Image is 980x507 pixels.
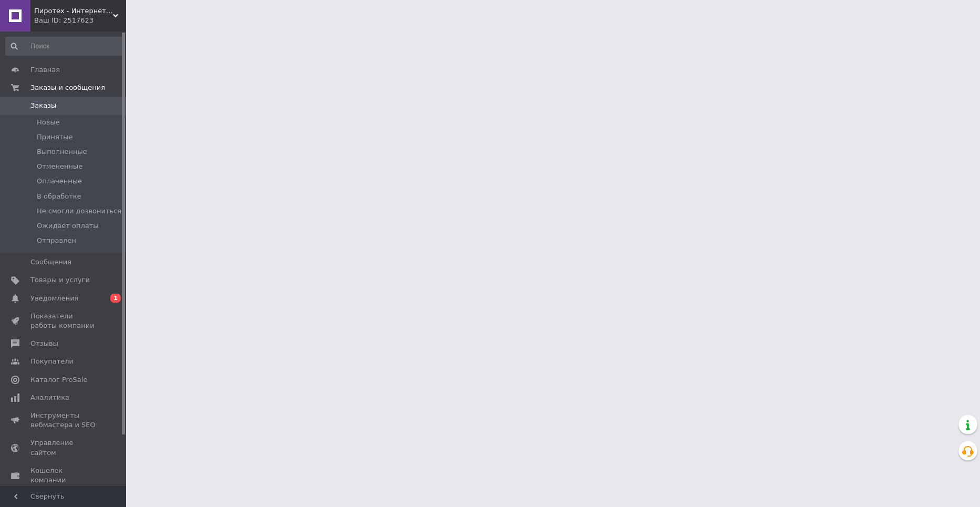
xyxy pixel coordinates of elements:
span: Отмененные [37,162,82,171]
span: Кошелек компании [30,466,97,485]
span: Отзывы [30,339,58,348]
span: 1 [110,294,121,303]
span: Ожидает оплаты [37,221,99,231]
div: Ваш ID: 2517623 [34,16,126,25]
input: Поиск [5,37,124,56]
span: Каталог ProSale [30,375,87,385]
span: Аналитика [30,393,69,402]
span: Заказы [30,101,56,110]
span: Управление сайтом [30,438,97,457]
span: Новые [37,118,60,127]
span: В обработке [37,192,81,201]
span: Заказы и сообщения [30,83,105,92]
span: Товары и услуги [30,275,90,285]
span: Пиротех - Интернет-магазин [34,6,113,16]
span: Уведомления [30,294,78,303]
span: Покупатели [30,357,74,366]
span: Не смогли дозвониться [37,206,121,216]
span: Показатели работы компании [30,312,97,330]
span: Выполненные [37,147,87,157]
span: Сообщения [30,257,71,267]
span: Отправлен [37,236,76,245]
span: Оплаченные [37,177,82,186]
span: Инструменты вебмастера и SEO [30,411,97,430]
span: Принятые [37,132,73,142]
span: Главная [30,65,60,75]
